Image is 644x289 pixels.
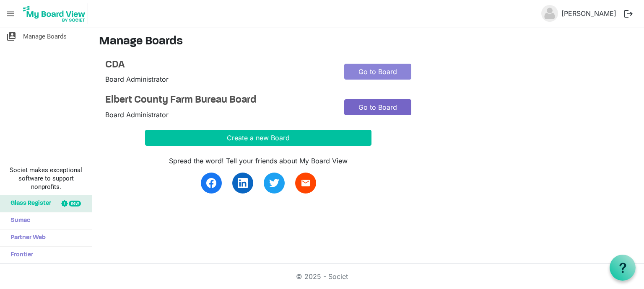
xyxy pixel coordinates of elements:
img: twitter.svg [269,178,279,188]
a: Go to Board [344,99,411,115]
div: new [69,201,81,206]
a: © 2025 - Societ [296,272,348,281]
span: switch_account [6,28,16,45]
span: menu [3,6,18,22]
button: logout [620,5,637,23]
a: Go to Board [344,64,411,80]
a: [PERSON_NAME] [558,5,620,22]
h3: Manage Boards [99,35,637,49]
span: Sumac [6,212,30,229]
span: Societ makes exceptional software to support nonprofits. [4,166,88,191]
span: Board Administrator [105,111,169,119]
span: Manage Boards [23,28,67,45]
a: email [295,173,316,194]
span: Board Administrator [105,75,169,83]
span: Glass Register [6,195,51,212]
a: My Board View Logo [21,3,91,24]
img: My Board View Logo [21,3,88,24]
a: Elbert County Farm Bureau Board [105,94,332,106]
span: Partner Web [6,230,46,246]
img: facebook.svg [206,178,216,188]
button: Create a new Board [145,130,371,146]
a: CDA [105,59,332,71]
div: Spread the word! Tell your friends about My Board View [145,156,371,166]
span: email [301,178,311,188]
img: no-profile-picture.svg [541,5,558,22]
span: Frontier [6,247,33,263]
img: linkedin.svg [238,178,248,188]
